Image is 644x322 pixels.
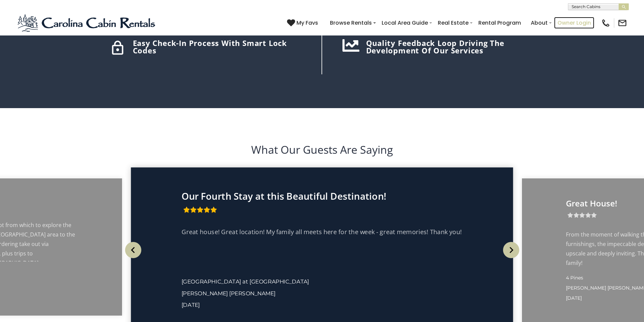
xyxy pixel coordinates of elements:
a: Browse Rentals [327,17,375,29]
img: Blue-2.png [17,13,157,33]
button: Previous [122,235,144,265]
span: 4 Pines [566,275,583,281]
h5: Quality feedback loop driving the development of our services [366,39,535,54]
img: arrow [125,242,141,258]
a: About [527,17,551,29]
p: Our Fourth Stay at this Beautiful Destination! [182,191,462,201]
p: Great house! Great location! My family all meets here for the week - great memories! Thank you! [182,226,462,237]
a: [GEOGRAPHIC_DATA] at [GEOGRAPHIC_DATA] [182,278,309,285]
h5: Easy check-in process with Smart Lock codes [133,39,305,54]
span: [PERSON_NAME] [229,290,276,297]
img: arrow [503,242,519,258]
h2: What Our Guests Are Saying [17,142,627,157]
img: mail-regular-black.png [618,18,627,28]
button: Next [500,235,522,265]
a: Local Area Guide [378,17,431,29]
a: Real Estate [434,17,472,29]
span: [PERSON_NAME] [182,290,228,297]
span: [DATE] [566,295,582,301]
a: My Favs [287,19,320,27]
span: [PERSON_NAME] [566,285,606,291]
span: My Favs [296,19,318,27]
a: Owner Login [554,17,594,29]
img: phone-regular-black.png [601,18,611,28]
span: [DATE] [182,301,200,308]
a: Rental Program [475,17,524,29]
